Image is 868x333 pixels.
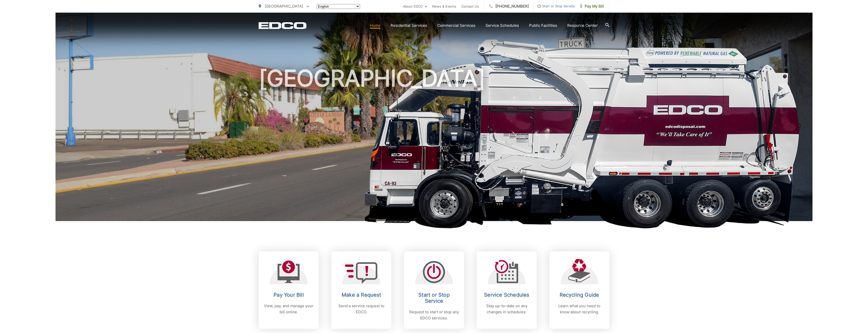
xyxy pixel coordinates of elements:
[580,3,604,9] span: Pay My Bill
[549,251,609,329] a: Recycling Guide Learn what you need to know about recycling.
[554,292,604,298] h2: Recycling Guide
[336,292,386,298] h2: Make a Request
[259,251,319,329] a: Pay Your Bill View, pay, and manage your bill online.
[264,292,314,298] h2: Pay Your Bill
[331,251,391,329] a: Make a Request Send a service request to EDCO.
[482,303,532,315] p: Stay up-to-date on any changes in schedules.
[403,3,427,9] a: About EDCO
[554,303,604,315] p: Learn what you need to know about recycling.
[336,303,386,315] p: Send a service request to EDCO.
[477,251,537,329] a: Service Schedules Stay up-to-date on any changes in schedules.
[259,66,609,226] h1: [GEOGRAPHIC_DATA]
[264,303,314,315] p: View, pay, and manage your bill online.
[265,4,303,9] span: [GEOGRAPHIC_DATA]
[437,22,475,29] a: Commercial Services
[409,292,459,304] h2: Start or Stop Service
[567,22,598,29] a: Resource Center
[391,22,427,29] a: Residential Services
[409,309,459,321] p: Request to start or stop any EDCO services.
[370,22,381,29] a: Home
[259,22,307,29] a: EDCD logo. Return to the homepage.
[432,3,456,9] a: News & Events
[529,22,557,29] a: Public Facilities
[317,4,360,9] select: Select a language
[485,22,519,29] a: Service Schedules
[461,3,479,9] a: Contact Us
[482,292,532,298] h2: Service Schedules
